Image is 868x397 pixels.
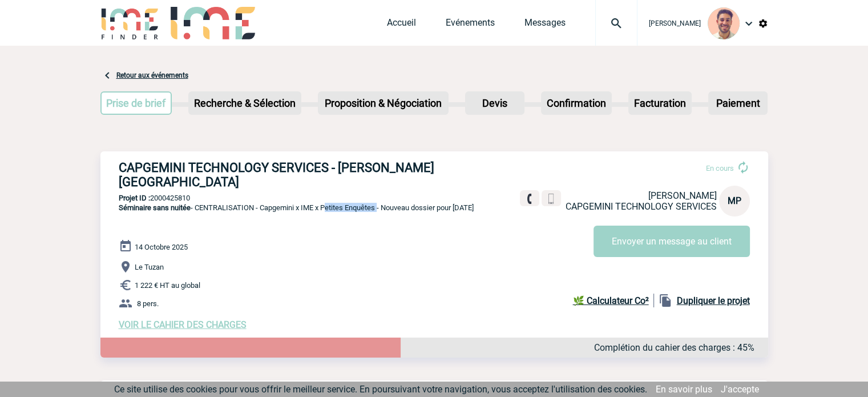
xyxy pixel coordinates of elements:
[189,93,300,114] p: Recherche & Sélection
[100,194,768,202] p: 2000425810
[114,384,647,395] span: Ce site utilise des cookies pour vous offrir le meilleur service. En poursuivant votre navigation...
[387,17,416,33] a: Accueil
[594,226,750,257] button: Envoyer un message au client
[319,93,447,114] p: Proposition & Négociation
[119,161,461,189] h3: CAPGEMINI TECHNOLOGY SERVICES - [PERSON_NAME][GEOGRAPHIC_DATA]
[524,194,535,204] img: fixe.png
[100,7,160,39] img: IME-Finder
[573,295,649,306] b: 🌿 Calculateur Co²
[119,203,474,212] span: - CENTRALISATION - Capgemini x IME x Petites Enquêtes - Nouveau dossier pour [DATE]
[119,194,150,202] b: Projet ID :
[706,164,734,173] span: En cours
[709,93,766,114] p: Paiement
[119,319,247,330] a: VOIR LE CAHIER DES CHARGES
[135,281,200,290] span: 1 222 € HT au global
[546,194,556,204] img: portable.png
[446,17,495,33] a: Evénements
[102,93,171,114] p: Prise de brief
[659,294,672,307] img: file_copy-black-24dp.png
[542,93,611,114] p: Confirmation
[573,294,654,307] a: 🌿 Calculateur Co²
[524,17,566,33] a: Messages
[116,71,188,79] a: Retour aux événements
[119,203,191,212] span: Séminaire sans nuitée
[629,93,691,114] p: Facturation
[137,299,159,308] span: 8 pers.
[466,93,523,114] p: Devis
[648,190,717,201] span: [PERSON_NAME]
[135,263,164,271] span: Le Tuzan
[721,384,759,395] a: J'accepte
[728,195,741,206] span: MP
[708,7,740,39] img: 132114-0.jpg
[566,201,717,212] span: CAPGEMINI TECHNOLOGY SERVICES
[649,19,701,27] span: [PERSON_NAME]
[677,295,750,306] b: Dupliquer le projet
[656,384,712,395] a: En savoir plus
[135,243,188,251] span: 14 Octobre 2025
